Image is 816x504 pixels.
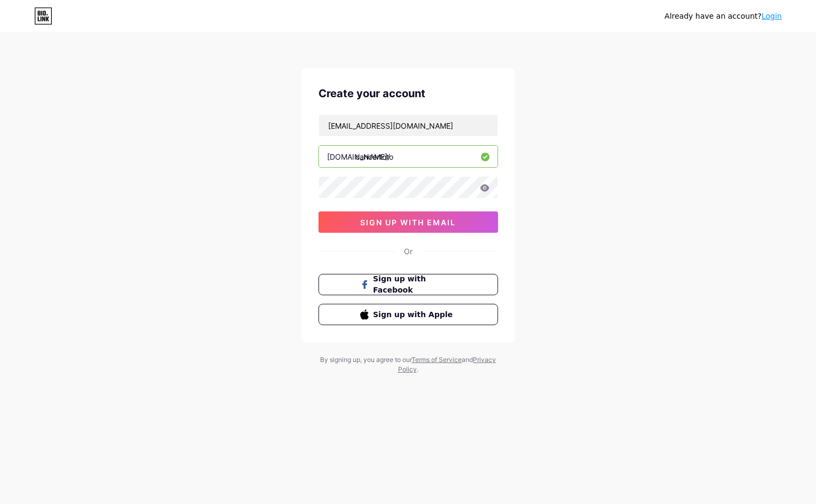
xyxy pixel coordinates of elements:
[318,304,498,325] button: Sign up with Apple
[318,85,498,101] div: Create your account
[319,146,498,167] input: username
[373,309,456,320] span: Sign up with Apple
[761,12,782,20] a: Login
[318,211,498,233] button: sign up with email
[404,246,413,257] div: Or
[665,11,782,22] div: Already have an account?
[360,218,456,227] span: sign up with email
[411,356,462,364] a: Terms of Service
[319,115,498,136] input: Email
[327,151,390,162] div: [DOMAIN_NAME]/
[373,273,456,296] span: Sign up with Facebook
[318,274,498,295] button: Sign up with Facebook
[317,355,499,374] div: By signing up, you agree to our and .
